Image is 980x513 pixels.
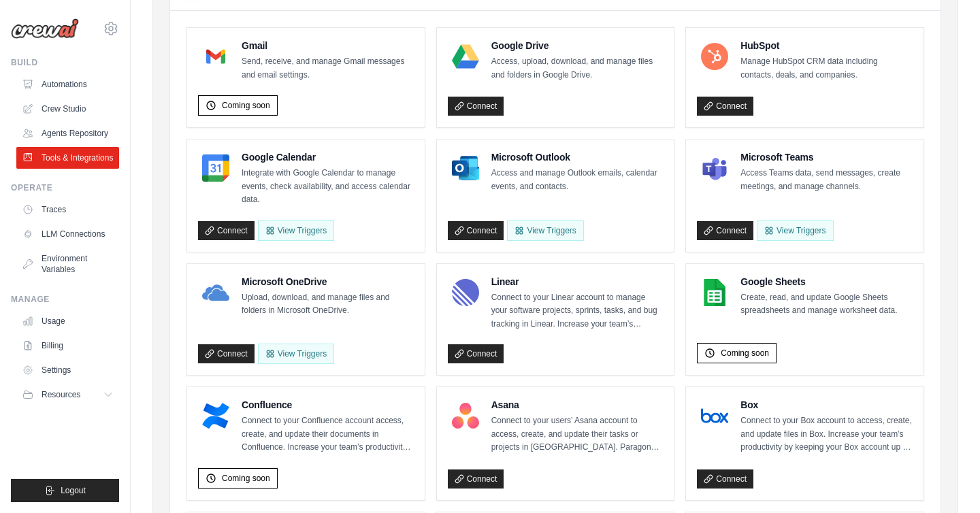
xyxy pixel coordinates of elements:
[491,39,664,52] h4: Google Drive
[258,220,334,241] button: View Triggers
[222,100,270,111] span: Coming soon
[491,55,664,82] p: Access, upload, download, and manage files and folders in Google Drive.
[740,167,913,193] p: Access Teams data, send messages, create meetings, and manage channels.
[16,122,119,144] a: Agents Repository
[491,398,664,412] h4: Asana
[242,39,414,52] h4: Gmail
[740,150,913,164] h4: Microsoft Teams
[11,57,119,68] div: Build
[452,402,479,429] img: Asana Logo
[242,55,414,82] p: Send, receive, and manage Gmail messages and email settings.
[11,294,119,305] div: Manage
[448,469,504,489] a: Connect
[740,55,913,82] p: Manage HubSpot CRM data including contacts, deals, and companies.
[740,275,913,288] h4: Google Sheets
[701,402,728,429] img: Box Logo
[740,291,913,318] p: Create, read, and update Google Sheets spreadsheets and manage worksheet data.
[697,221,753,240] a: Connect
[740,398,913,412] h4: Box
[11,18,79,39] img: Logo
[507,220,583,241] : View Triggers
[452,43,479,70] img: Google Drive Logo
[16,73,119,95] a: Automations
[242,398,414,412] h4: Confluence
[452,279,479,306] img: Linear Logo
[11,479,119,502] button: Logout
[16,223,119,245] a: LLM Connections
[202,43,229,70] img: Gmail Logo
[701,279,728,306] img: Google Sheets Logo
[198,344,255,363] a: Connect
[242,291,414,318] p: Upload, download, and manage files and folders in Microsoft OneDrive.
[242,275,414,288] h4: Microsoft OneDrive
[491,150,664,164] h4: Microsoft Outlook
[452,154,479,182] img: Microsoft Outlook Logo
[202,402,229,429] img: Confluence Logo
[491,414,664,454] p: Connect to your users’ Asana account to access, create, and update their tasks or projects in [GE...
[16,248,119,280] a: Environment Variables
[448,344,504,363] a: Connect
[11,182,119,193] div: Operate
[61,485,86,496] span: Logout
[701,154,728,182] img: Microsoft Teams Logo
[16,199,119,220] a: Traces
[242,150,414,164] h4: Google Calendar
[448,221,504,240] a: Connect
[757,220,833,241] : View Triggers
[202,154,229,182] img: Google Calendar Logo
[16,384,119,406] button: Resources
[198,221,255,240] a: Connect
[721,348,769,359] span: Coming soon
[16,335,119,357] a: Billing
[16,310,119,332] a: Usage
[242,167,414,207] p: Integrate with Google Calendar to manage events, check availability, and access calendar data.
[740,39,913,52] h4: HubSpot
[222,473,270,484] span: Coming soon
[16,98,119,120] a: Crew Studio
[16,359,119,381] a: Settings
[258,344,334,364] : View Triggers
[448,97,504,116] a: Connect
[491,291,664,331] p: Connect to your Linear account to manage your software projects, sprints, tasks, and bug tracking...
[697,469,753,489] a: Connect
[16,147,119,169] a: Tools & Integrations
[697,97,753,116] a: Connect
[491,275,664,288] h4: Linear
[42,389,80,400] span: Resources
[491,167,664,193] p: Access and manage Outlook emails, calendar events, and contacts.
[202,279,229,306] img: Microsoft OneDrive Logo
[740,414,913,454] p: Connect to your Box account to access, create, and update files in Box. Increase your team’s prod...
[242,414,414,454] p: Connect to your Confluence account access, create, and update their documents in Confluence. Incr...
[701,43,728,70] img: HubSpot Logo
